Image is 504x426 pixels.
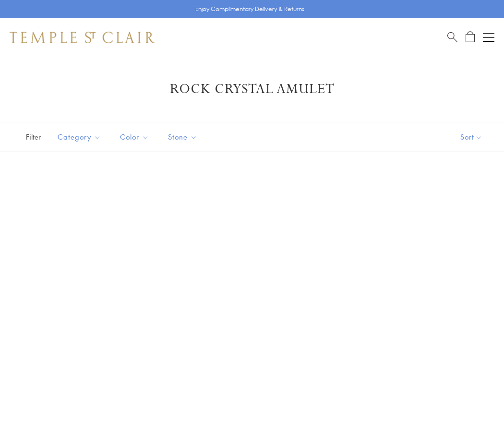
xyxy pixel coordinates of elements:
[53,131,108,143] span: Category
[24,81,480,98] h1: Rock Crystal Amulet
[195,4,304,14] p: Enjoy Complimentary Delivery & Returns
[163,131,204,143] span: Stone
[466,31,475,43] a: Open Shopping Bag
[161,126,204,148] button: Stone
[439,122,504,152] button: Show sort by
[10,32,155,43] img: Temple St. Clair
[50,126,108,148] button: Category
[115,131,156,143] span: Color
[447,31,457,43] a: Search
[483,32,494,43] button: Open navigation
[113,126,156,148] button: Color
